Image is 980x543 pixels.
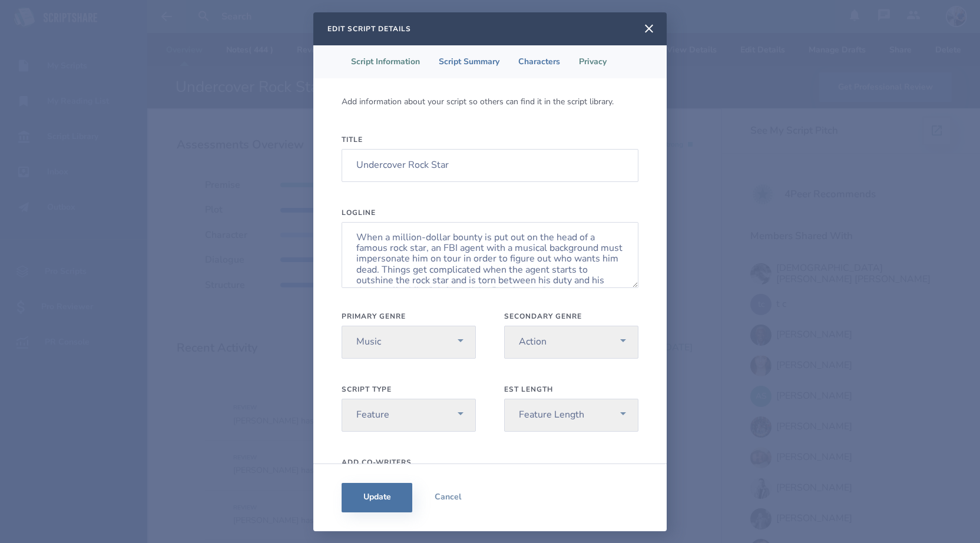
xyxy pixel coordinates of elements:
label: Logline [342,208,638,217]
h2: Edit Script Details [327,24,411,34]
label: Add Co-Writers [342,458,638,467]
label: Script Type [342,385,476,394]
li: Characters [509,45,570,78]
button: Cancel [412,483,483,512]
label: Title [342,135,638,144]
li: Privacy [570,45,616,78]
label: Primary Genre [342,312,476,321]
textarea: When a million-dollar bounty is put out on the head of a famous rock star, an FBI agent with a mu... [342,222,638,288]
label: Secondary Genre [504,312,638,321]
label: Est Length [504,385,638,394]
li: Script Summary [429,45,509,78]
button: Update [342,483,412,512]
li: Script Information [342,45,429,78]
p: Add information about your script so others can find it in the script library. [342,97,614,107]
